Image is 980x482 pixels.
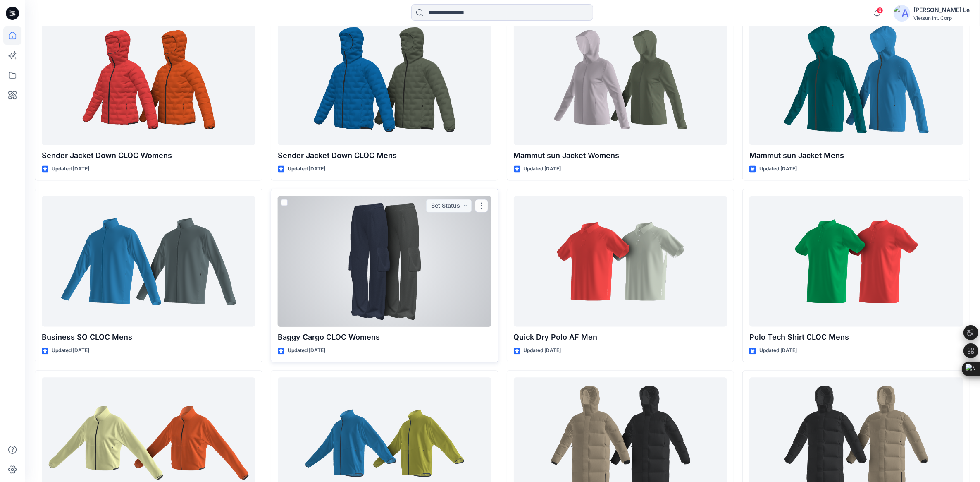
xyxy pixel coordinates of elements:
[749,150,963,161] p: Mammut sun Jacket Mens
[913,5,970,15] div: [PERSON_NAME] Le
[749,14,963,145] a: Mammut sun Jacket Mens
[42,331,255,343] p: Business SO CLOC Mens
[514,331,727,343] p: Quick Dry Polo AF Men
[42,196,255,327] a: Business SO CLOC Mens
[877,7,883,14] span: 6
[913,15,970,21] div: Vietsun Int. Corp
[524,346,561,355] p: Updated [DATE]
[278,331,491,343] p: Baggy Cargo CLOC Womens
[524,165,561,173] p: Updated [DATE]
[42,150,255,161] p: Sender Jacket Down CLOC Womens
[52,346,89,355] p: Updated [DATE]
[749,331,963,343] p: Polo Tech Shirt CLOC Mens
[514,14,727,145] a: Mammut sun Jacket Womens
[759,165,797,173] p: Updated [DATE]
[278,196,491,327] a: Baggy Cargo CLOC Womens
[278,150,491,161] p: Sender Jacket Down CLOC Mens
[288,165,325,173] p: Updated [DATE]
[288,346,325,355] p: Updated [DATE]
[514,196,727,327] a: Quick Dry Polo AF Men
[42,14,255,145] a: Sender Jacket Down CLOC Womens
[749,196,963,327] a: Polo Tech Shirt CLOC Mens
[759,346,797,355] p: Updated [DATE]
[278,14,491,145] a: Sender Jacket Down CLOC Mens
[52,165,89,173] p: Updated [DATE]
[894,5,910,22] img: avatar
[514,150,727,161] p: Mammut sun Jacket Womens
